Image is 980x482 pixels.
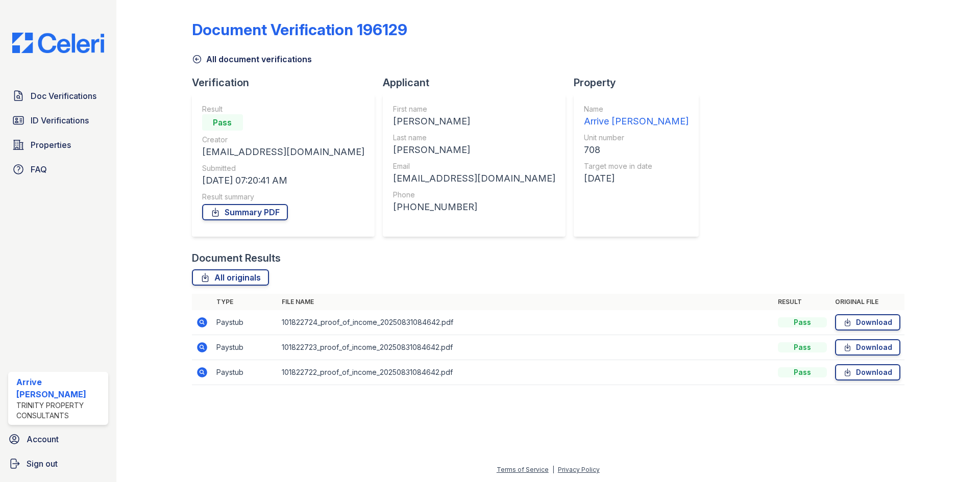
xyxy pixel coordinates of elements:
div: [DATE] 07:20:41 AM [202,173,364,188]
a: Privacy Policy [558,466,600,473]
a: Download [835,339,900,356]
div: Email [393,161,555,171]
div: [EMAIL_ADDRESS][DOMAIN_NAME] [202,145,364,159]
a: Properties [8,135,108,155]
span: FAQ [31,163,47,175]
div: Arrive [PERSON_NAME] [584,114,689,129]
td: Paystub [212,360,278,385]
a: Account [4,429,112,449]
div: First name [393,104,555,114]
div: Applicant [383,75,574,90]
div: [EMAIL_ADDRESS][DOMAIN_NAME] [393,171,555,186]
div: Arrive [PERSON_NAME] [16,376,104,400]
div: Trinity Property Consultants [16,400,104,421]
a: Download [835,364,900,380]
span: Account [27,433,59,445]
div: Pass [778,367,827,377]
span: ID Verifications [31,114,89,126]
div: Result summary [202,192,364,202]
a: Summary PDF [202,204,288,220]
div: Property [574,75,707,90]
div: [PERSON_NAME] [393,114,555,129]
div: Pass [778,342,827,352]
img: CE_Logo_Blue-a8612792a0a2168367f1c8372b55b34899dd931a85d93a1a3d3e32e68fde9ad4.png [4,33,112,53]
td: Paystub [212,335,278,360]
a: Doc Verifications [8,86,108,106]
div: Document Results [192,251,281,265]
th: Result [774,294,831,310]
span: Doc Verifications [31,90,96,102]
td: Paystub [212,310,278,335]
td: 101822724_proof_of_income_20250831084642.pdf [278,310,774,335]
th: Original file [831,294,904,310]
div: 708 [584,143,689,157]
a: All originals [192,269,269,286]
a: Terms of Service [497,466,549,473]
div: Name [584,104,689,114]
th: Type [212,294,278,310]
div: Phone [393,190,555,200]
div: Creator [202,135,364,145]
div: [PHONE_NUMBER] [393,200,555,214]
div: Pass [778,317,827,327]
th: File name [278,294,774,310]
a: Download [835,314,900,331]
div: Result [202,104,364,114]
div: Last name [393,133,555,143]
a: FAQ [8,159,108,180]
div: Pass [202,114,243,131]
div: Target move in date [584,161,689,171]
div: Submitted [202,163,364,173]
a: Sign out [4,453,112,474]
a: ID Verifications [8,110,108,131]
td: 101822723_proof_of_income_20250831084642.pdf [278,335,774,360]
div: Document Verification 196129 [192,20,407,39]
span: Sign out [27,458,58,470]
span: Properties [31,139,71,151]
div: Verification [192,75,383,90]
div: | [552,466,554,473]
a: Name Arrive [PERSON_NAME] [584,104,689,129]
div: Unit number [584,133,689,143]
div: [DATE] [584,171,689,186]
a: All document verifications [192,53,312,65]
div: [PERSON_NAME] [393,143,555,157]
td: 101822722_proof_of_income_20250831084642.pdf [278,360,774,385]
